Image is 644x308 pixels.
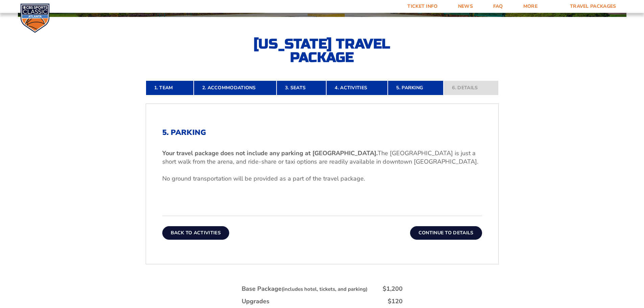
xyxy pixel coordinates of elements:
[383,285,403,293] div: $1,200
[162,128,482,137] h2: 5. Parking
[162,174,482,183] p: No ground transportation will be provided as a part of the travel package.
[162,149,378,157] b: Your travel package does not include any parking at [GEOGRAPHIC_DATA].
[162,226,229,240] button: Back To Activities
[194,80,277,95] a: 2. Accommodations
[242,297,269,306] div: Upgrades
[162,149,482,166] p: The [GEOGRAPHIC_DATA] is just a short walk from the arena, and ride-share or taxi options are rea...
[282,286,367,292] small: (includes hotel, tickets, and parking)
[388,297,403,306] div: $120
[410,226,482,240] button: Continue To Details
[326,80,388,95] a: 4. Activities
[20,3,50,33] img: CBS Sports Classic
[146,80,194,95] a: 1. Team
[242,285,367,293] div: Base Package
[277,80,326,95] a: 3. Seats
[248,37,397,64] h2: [US_STATE] Travel Package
